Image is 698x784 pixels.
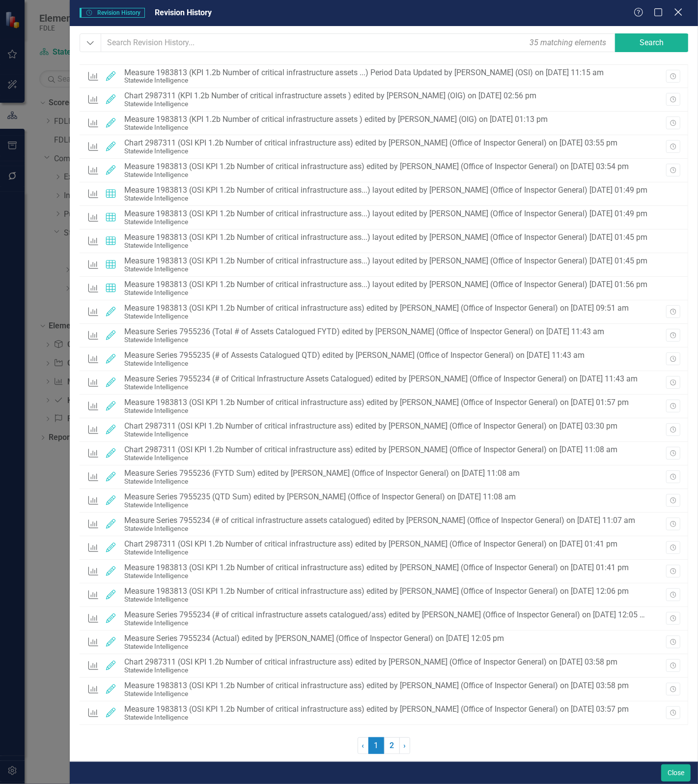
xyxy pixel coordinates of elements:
[124,610,648,619] div: Measure Series 7955234 (# of critical infrastructure assets catalogued/ass) edited by [PERSON_NAM...
[124,100,536,108] div: Statewide Intelligence
[124,540,617,549] div: Chart 2987311 (OSI KPI 1.2b Number of critical infrastructure ass) edited by [PERSON_NAME] (Offic...
[124,619,648,627] div: Statewide Intelligence
[124,398,629,407] div: Measure 1983813 (OSI KPI 1.2b Number of critical infrastructure ass) edited by [PERSON_NAME] (Off...
[615,33,689,52] button: Search
[124,313,629,320] div: Statewide Intelligence
[124,280,647,289] div: Measure 1983813 (OSI KPI 1.2b Number of critical infrastructure ass...) layout edited by [PERSON_...
[124,233,647,242] div: Measure 1983813 (OSI KPI 1.2b Number of critical infrastructure ass...) layout edited by [PERSON_...
[362,741,364,750] span: ‹
[124,634,504,643] div: Measure Series 7955234 (Actual) edited by [PERSON_NAME] (Office of Inspector General) on [DATE] 1...
[124,257,647,265] div: Measure 1983813 (OSI KPI 1.2b Number of critical infrastructure ass...) layout edited by [PERSON_...
[80,8,145,18] span: Revision History
[124,501,516,509] div: Statewide Intelligence
[124,681,629,690] div: Measure 1983813 (OSI KPI 1.2b Number of critical infrastructure ass) edited by [PERSON_NAME] (Off...
[124,478,520,485] div: Statewide Intelligence
[124,469,520,478] div: Measure Series 7955236 (FYTD Sum) edited by [PERSON_NAME] (Office of Inspector General) on [DATE]...
[124,360,585,367] div: Statewide Intelligence
[124,265,647,273] div: Statewide Intelligence
[124,242,647,249] div: Statewide Intelligence
[101,33,616,52] input: Search Revision History...
[124,563,629,572] div: Measure 1983813 (OSI KPI 1.2b Number of critical infrastructure ass) edited by [PERSON_NAME] (Off...
[124,667,617,674] div: Statewide Intelligence
[124,209,647,218] div: Measure 1983813 (OSI KPI 1.2b Number of critical infrastructure ass...) layout edited by [PERSON_...
[368,737,384,754] span: 1
[124,454,617,462] div: Statewide Intelligence
[124,351,585,360] div: Measure Series 7955235 (# of Assests Catalogued QTD) edited by [PERSON_NAME] (Office of Inspector...
[661,764,691,782] button: Close
[124,336,604,344] div: Statewide Intelligence
[124,304,629,313] div: Measure 1983813 (OSI KPI 1.2b Number of critical infrastructure ass) edited by [PERSON_NAME] (Off...
[124,218,647,226] div: Statewide Intelligence
[124,445,617,454] div: Chart 2987311 (OSI KPI 1.2b Number of critical infrastructure ass) edited by [PERSON_NAME] (Offic...
[124,171,629,178] div: Statewide Intelligence
[124,493,516,501] div: Measure Series 7955235 (QTD Sum) edited by [PERSON_NAME] (Office of Inspector General) on [DATE] ...
[384,737,400,754] a: 2
[404,741,406,750] span: ›
[124,77,604,84] div: Statewide Intelligence
[124,587,629,596] div: Measure 1983813 (OSI KPI 1.2b Number of critical infrastructure ass) edited by [PERSON_NAME] (Off...
[124,705,629,714] div: Measure 1983813 (OSI KPI 1.2b Number of critical infrastructure ass) edited by [PERSON_NAME] (Off...
[124,91,536,100] div: Chart 2987311 (KPI 1.2b Number of critical infrastructure assets ) edited by [PERSON_NAME] (OIG) ...
[124,422,617,431] div: Chart 2987311 (OSI KPI 1.2b Number of critical infrastructure ass) edited by [PERSON_NAME] (Offic...
[124,572,629,580] div: Statewide Intelligence
[155,8,212,17] span: Revision History
[124,596,629,603] div: Statewide Intelligence
[124,690,629,697] div: Statewide Intelligence
[124,431,617,438] div: Statewide Intelligence
[124,195,647,202] div: Statewide Intelligence
[124,549,617,556] div: Statewide Intelligence
[124,525,635,532] div: Statewide Intelligence
[124,407,629,414] div: Statewide Intelligence
[124,658,617,667] div: Chart 2987311 (OSI KPI 1.2b Number of critical infrastructure ass) edited by [PERSON_NAME] (Offic...
[124,327,604,336] div: Measure Series 7955236 (Total # of Assets Catalogued FYTD) edited by [PERSON_NAME] (Office of Ins...
[124,139,617,147] div: Chart 2987311 (OSI KPI 1.2b Number of critical infrastructure ass) edited by [PERSON_NAME] (Offic...
[124,162,629,171] div: Measure 1983813 (OSI KPI 1.2b Number of critical infrastructure ass) edited by [PERSON_NAME] (Off...
[124,516,635,525] div: Measure Series 7955234 (# of critical infrastructure assets catalogued) edited by [PERSON_NAME] (...
[527,34,609,51] div: 35 matching elements
[124,383,638,391] div: Statewide Intelligence
[124,124,548,131] div: Statewide Intelligence
[124,643,504,650] div: Statewide Intelligence
[124,68,604,77] div: Measure 1983813 (KPI 1.2b Number of critical infrastructure assets ...) Period Data Updated by [P...
[124,115,548,124] div: Measure 1983813 (KPI 1.2b Number of critical infrastructure assets ) edited by [PERSON_NAME] (OIG...
[124,375,638,383] div: Measure Series 7955234 (# of Critical Infrastructure Assets Catalogued) edited by [PERSON_NAME] (...
[124,714,629,721] div: Statewide Intelligence
[124,147,617,155] div: Statewide Intelligence
[124,186,647,195] div: Measure 1983813 (OSI KPI 1.2b Number of critical infrastructure ass...) layout edited by [PERSON_...
[124,289,647,296] div: Statewide Intelligence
